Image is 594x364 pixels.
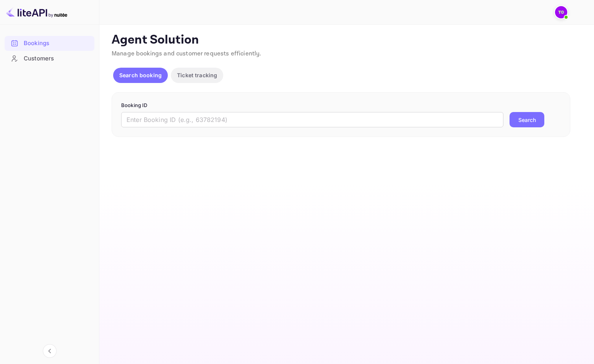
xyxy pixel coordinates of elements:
[510,112,544,127] button: Search
[24,54,91,63] div: Customers
[555,6,567,18] img: Traveloka3PS 02
[6,6,67,18] img: LiteAPI logo
[43,344,57,358] button: Collapse navigation
[5,36,94,51] div: Bookings
[177,71,217,79] p: Ticket tracking
[119,71,162,79] p: Search booking
[121,112,503,127] input: Enter Booking ID (e.g., 63782194)
[5,51,94,66] div: Customers
[5,36,94,50] a: Bookings
[112,50,261,58] span: Manage bookings and customer requests efficiently.
[121,102,561,109] p: Booking ID
[112,32,580,48] p: Agent Solution
[24,39,91,48] div: Bookings
[5,51,94,65] a: Customers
